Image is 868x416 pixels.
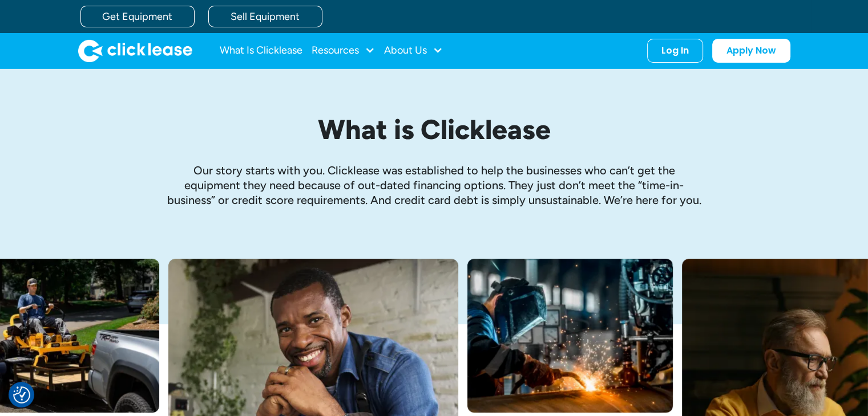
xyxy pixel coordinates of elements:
[78,39,192,62] img: Clicklease logo
[166,115,703,145] h1: What is Clicklease
[312,39,375,62] div: Resources
[467,259,673,413] img: A welder in a large mask working on a large pipe
[384,39,443,62] div: About Us
[13,386,30,403] img: Revisit consent button
[208,6,322,27] a: Sell Equipment
[80,6,195,27] a: Get Equipment
[78,39,192,62] a: home
[661,45,689,56] div: Log In
[712,39,790,63] a: Apply Now
[13,386,30,403] button: Consent Preferences
[220,39,302,62] a: What Is Clicklease
[166,163,703,207] p: Our story starts with you. Clicklease was established to help the businesses who can’t get the eq...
